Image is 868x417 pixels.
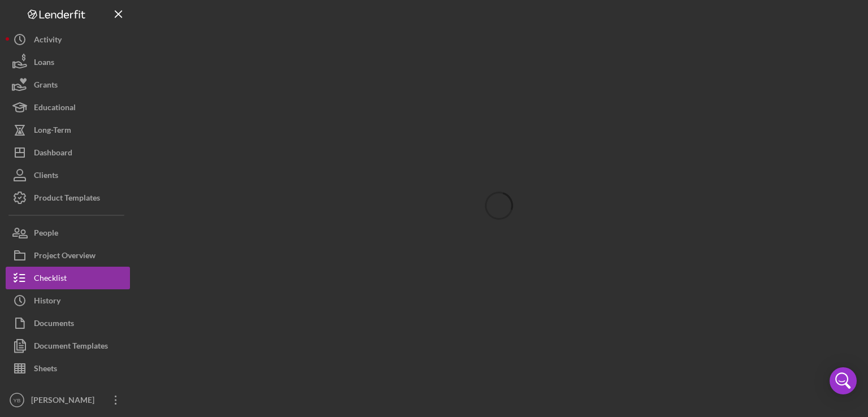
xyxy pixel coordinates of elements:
[34,73,58,99] div: Grants
[6,289,130,312] button: History
[6,164,130,186] button: Clients
[6,312,130,335] button: Documents
[6,119,130,141] button: Long-Term
[34,221,58,247] div: People
[6,389,130,411] button: YB[PERSON_NAME]
[34,267,67,292] div: Checklist
[34,96,76,121] div: Educational
[6,186,130,209] button: Product Templates
[6,244,130,267] button: Project Overview
[6,267,130,289] button: Checklist
[34,357,57,383] div: Sheets
[34,164,58,189] div: Clients
[6,141,130,164] button: Dashboard
[6,73,130,96] button: Grants
[34,141,72,167] div: Dashboard
[6,28,130,51] button: Activity
[34,28,62,54] div: Activity
[6,335,130,357] button: Document Templates
[6,51,130,73] button: Loans
[34,312,74,337] div: Documents
[830,367,857,394] div: Open Intercom Messenger
[14,397,21,403] text: YB
[34,51,54,76] div: Loans
[34,289,60,315] div: History
[34,335,108,360] div: Document Templates
[34,119,71,144] div: Long-Term
[6,221,130,244] button: People
[6,96,130,119] button: Educational
[28,389,102,414] div: [PERSON_NAME]
[34,186,100,212] div: Product Templates
[34,244,96,270] div: Project Overview
[6,357,130,380] button: Sheets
